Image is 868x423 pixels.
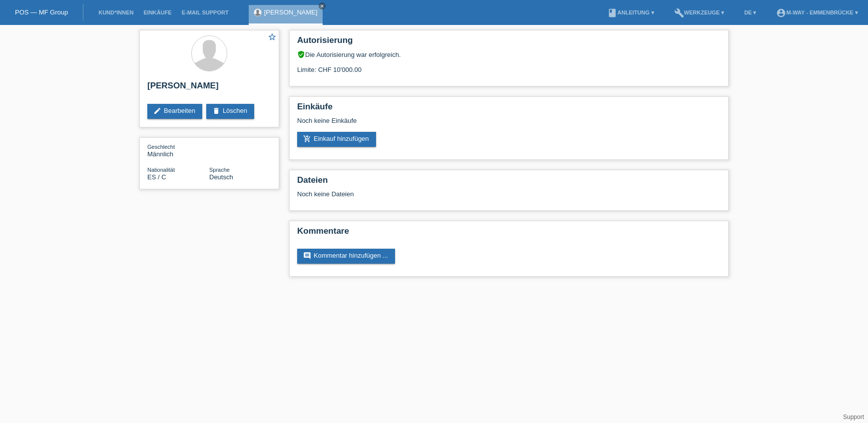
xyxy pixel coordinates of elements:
[177,9,234,15] a: E-Mail Support
[147,104,202,119] a: editBearbeiten
[739,9,761,15] a: DE ▾
[147,81,271,96] h2: [PERSON_NAME]
[843,414,864,421] a: Support
[297,190,602,198] div: Noch keine Dateien
[147,167,175,173] span: Nationalität
[147,143,209,158] div: Männlich
[297,226,721,241] h2: Kommentare
[776,8,786,18] i: account_circle
[602,9,659,15] a: bookAnleitung ▾
[206,104,254,119] a: deleteLöschen
[303,252,311,260] i: comment
[297,58,721,73] div: Limite: CHF 10'000.00
[674,8,684,18] i: build
[268,32,277,43] a: star_border
[771,9,863,15] a: account_circlem-way - Emmenbrücke ▾
[607,8,617,18] i: book
[212,107,220,115] i: delete
[209,173,233,181] span: Deutsch
[669,9,730,15] a: buildWerkzeuge ▾
[319,2,326,9] a: close
[153,107,161,115] i: edit
[93,9,138,15] a: Kund*innen
[297,35,721,50] h2: Autorisierung
[138,9,176,15] a: Einkäufe
[297,50,721,58] div: Die Autorisierung war erfolgreich.
[303,135,311,143] i: add_shopping_cart
[320,3,325,8] i: close
[268,32,277,41] i: star_border
[297,102,721,117] h2: Einkäufe
[147,173,166,181] span: Spanien / C / 03.07.1981
[147,144,175,150] span: Geschlecht
[297,249,395,264] a: commentKommentar hinzufügen ...
[297,132,376,147] a: add_shopping_cartEinkauf hinzufügen
[297,175,721,190] h2: Dateien
[209,167,230,173] span: Sprache
[264,8,318,16] a: [PERSON_NAME]
[15,8,68,16] a: POS — MF Group
[297,50,305,58] i: verified_user
[297,117,721,132] div: Noch keine Einkäufe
